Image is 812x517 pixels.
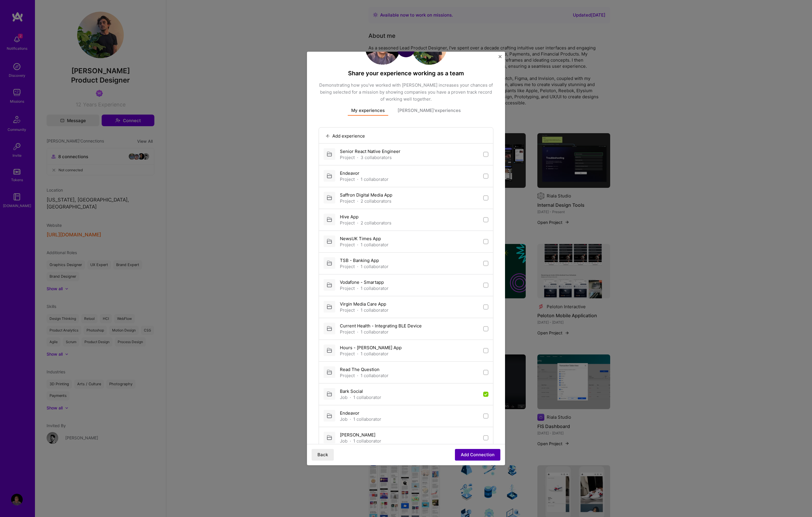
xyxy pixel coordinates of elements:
[361,372,389,379] div: 1 collaborator
[340,438,347,444] div: Job
[326,347,333,354] i: icon File
[326,434,333,441] i: icon File
[326,325,333,332] i: icon File
[361,154,392,161] div: 3 collaborators
[353,416,381,422] div: 1 collaborator
[361,198,391,204] div: 2 collaborators
[326,282,333,288] i: icon File
[340,388,381,394] div: Bark Social
[361,176,389,182] div: 1 collaborator
[361,263,389,270] div: 1 collaborator
[319,69,493,77] h4: Share your experience working as a team
[361,285,389,291] div: 1 collaborator
[412,30,447,65] img: User Avatar
[340,242,355,248] div: Project
[326,391,333,397] i: icon File
[365,30,400,65] img: User Avatar
[340,220,355,226] div: Project
[319,82,493,103] div: Demonstrating how you’ve worked with [PERSON_NAME] increases your chances of being selected for a...
[340,263,355,270] div: Project
[357,198,358,204] span: ·
[361,220,391,226] div: 2 collaborators
[361,351,389,357] div: 1 collaborator
[340,329,355,335] div: Project
[340,198,355,204] div: Project
[326,260,333,267] i: icon File
[357,263,358,270] span: ·
[340,192,392,198] div: Saffron Digital Media App
[340,214,391,220] div: Hive App
[361,329,389,335] div: 1 collaborator
[397,39,415,57] img: Connect
[357,372,358,379] span: ·
[326,304,333,310] i: icon File
[326,238,333,245] i: icon File
[340,323,422,329] div: Current Health - Integrating BLE Device
[357,242,358,248] span: ·
[361,242,389,248] div: 1 collaborator
[340,345,402,351] div: Hours - [PERSON_NAME] App
[326,195,333,201] i: icon File
[340,394,347,400] div: Job
[326,413,333,419] i: icon File
[361,307,389,313] div: 1 collaborator
[357,329,358,335] span: ·
[340,257,389,263] div: TSB - Banking App
[357,154,358,161] span: ·
[499,55,502,61] button: Close
[340,366,389,372] div: Read The Question
[326,216,333,223] i: icon File
[340,236,389,242] div: NewsUK Times App
[350,416,351,422] span: ·
[340,307,355,313] div: Project
[340,170,389,176] div: Endeavor
[340,372,355,379] div: Project
[324,133,367,139] button: Add experience
[455,449,500,461] button: Add Connection
[350,394,351,400] span: ·
[353,438,381,444] div: 1 collaborator
[357,307,358,313] span: ·
[326,369,333,376] i: icon File
[357,176,358,182] span: ·
[340,301,389,307] div: Virgin Media Care App
[340,279,389,285] div: Vodafone - Smartapp
[350,438,351,444] span: ·
[357,351,358,357] span: ·
[340,154,355,161] div: Project
[357,285,358,291] span: ·
[340,410,381,416] div: Endeavor
[340,285,355,291] div: Project
[312,449,334,461] button: Back
[340,351,355,357] div: Project
[394,107,464,116] button: [PERSON_NAME]'experiences
[340,176,355,182] div: Project
[326,173,333,179] i: icon File
[353,394,381,400] div: 1 collaborator
[357,220,358,226] span: ·
[340,432,381,438] div: [PERSON_NAME]
[326,151,333,158] i: icon File
[348,107,388,116] button: My experiences
[340,148,400,154] div: Senior React Native Engineer
[340,416,347,422] div: Job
